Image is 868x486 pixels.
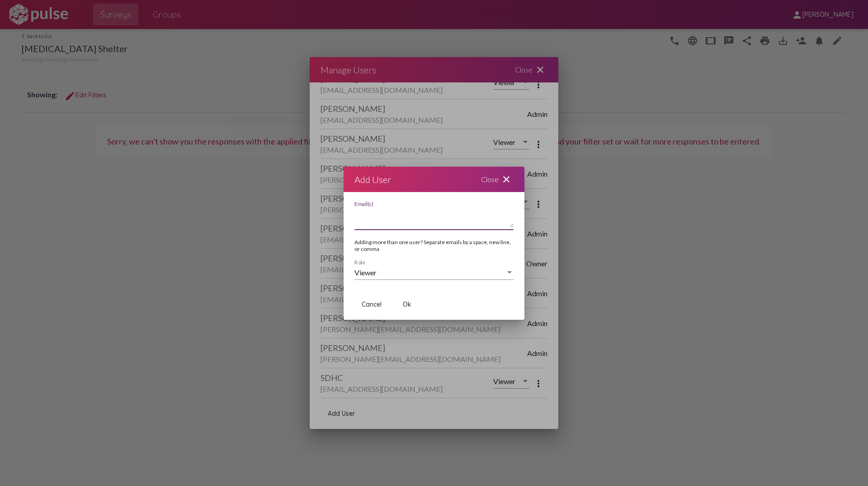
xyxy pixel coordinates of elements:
[354,296,389,313] button: Cancel
[470,167,524,192] div: Close
[501,174,512,185] mat-icon: close
[354,172,391,187] div: Add User
[392,296,421,313] button: Ok
[362,300,382,308] span: Cancel
[354,239,514,260] div: Adding more than one user? Separate emails by a space, new line, or comma
[403,300,411,308] span: Ok
[354,268,377,277] span: Viewer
